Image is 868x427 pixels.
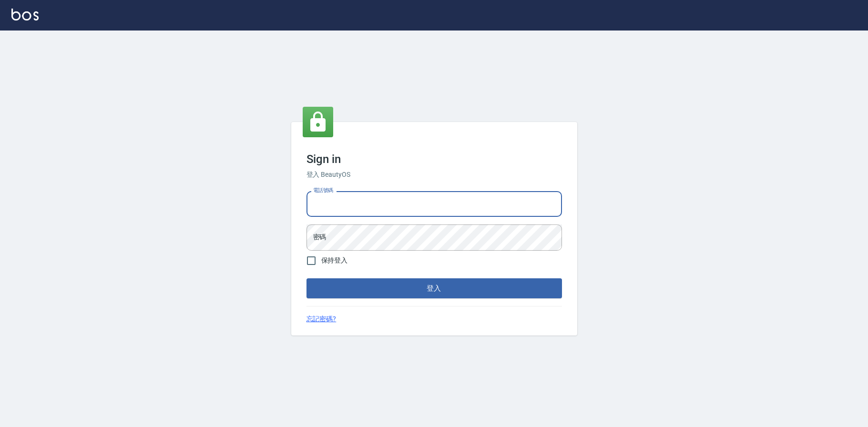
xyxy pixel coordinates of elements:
[306,314,337,324] a: 忘記密碼?
[306,278,562,298] button: 登入
[306,152,562,166] h3: Sign in
[313,187,333,194] label: 電話號碼
[306,170,562,180] h6: 登入 BeautyOS
[321,255,348,265] span: 保持登入
[11,9,39,20] img: Logo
